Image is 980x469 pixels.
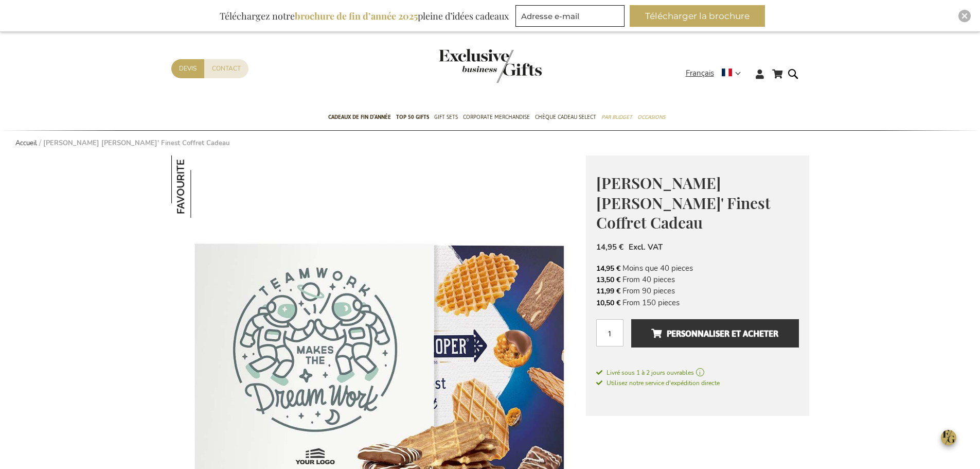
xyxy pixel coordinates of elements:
div: Français [686,67,747,79]
span: [PERSON_NAME] [PERSON_NAME]' Finest Coffret Cadeau [596,172,771,233]
a: Devis [171,59,204,78]
a: Livré sous 1 à 2 jours ouvrables [596,368,799,377]
span: 10,50 € [596,298,620,308]
input: Qté [596,319,623,346]
img: Jules Destrooper Jules' Finest Coffret Cadeau [171,155,234,218]
span: Occasions [637,112,665,123]
li: From 150 pieces [596,297,799,308]
span: Personnaliser et acheter [651,325,778,342]
img: Exclusive Business gifts logo [439,49,542,83]
button: Personnaliser et acheter [631,319,798,348]
input: Adresse e-mail [515,5,625,27]
div: Close [958,10,971,22]
span: 14,95 € [596,264,620,273]
a: Accueil [15,138,37,148]
a: Contact [204,59,248,78]
li: From 40 pieces [596,274,799,285]
span: Corporate Merchandise [463,112,530,123]
strong: [PERSON_NAME] [PERSON_NAME]' Finest Coffret Cadeau [43,138,230,148]
span: 11,99 € [596,286,620,296]
form: marketing offers and promotions [515,5,628,30]
b: brochure de fin d’année 2025 [295,10,418,22]
span: Excl. VAT [629,242,663,252]
button: Télécharger la brochure [630,5,765,27]
li: From 90 pieces [596,285,799,297]
span: Cadeaux de fin d’année [328,112,391,123]
span: 13,50 € [596,275,620,285]
span: Gift Sets [434,112,458,123]
span: TOP 50 Gifts [396,112,429,123]
li: Moins que 40 pieces [596,263,799,274]
a: store logo [439,49,490,83]
span: Français [686,67,714,79]
span: Par budget [601,112,632,123]
span: Chèque Cadeau Select [535,112,596,123]
div: Téléchargez notre pleine d’idées cadeaux [215,5,513,27]
a: Utilisez notre service d'expédition directe [596,377,720,388]
img: Close [961,13,968,19]
span: Utilisez notre service d'expédition directe [596,379,720,387]
span: 14,95 € [596,242,623,252]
